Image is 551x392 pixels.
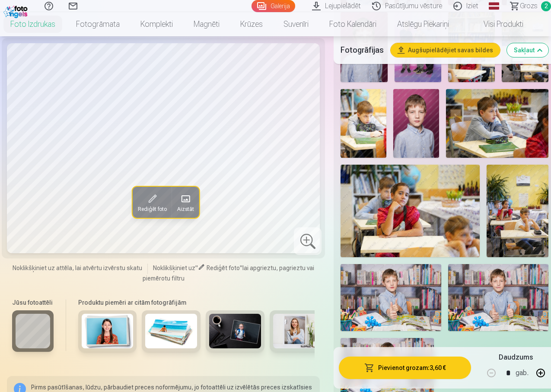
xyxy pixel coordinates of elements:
button: Pievienot grozam:3,60 € [339,357,471,379]
span: " [240,265,242,271]
a: Atslēgu piekariņi [387,12,459,36]
a: Magnēti [183,12,230,36]
span: Rediģēt foto [207,265,240,271]
span: " [195,265,198,271]
span: Noklikšķiniet uz attēla, lai atvērtu izvērstu skatu [13,264,142,272]
span: Aizstāt [177,206,194,213]
a: Fotogrāmata [66,12,130,36]
h6: Produktu piemēri ar citām fotogrāfijām [75,298,315,307]
span: Noklikšķiniet uz [153,265,195,271]
h5: Daudzums [499,352,533,363]
span: 2 [541,1,551,11]
button: Augšupielādējiet savas bildes [391,43,500,57]
img: /fa1 [3,3,30,18]
a: Foto kalendāri [319,12,387,36]
span: Rediģēt foto [138,206,167,213]
span: Grozs [520,1,538,11]
button: Sakļaut [507,43,548,57]
a: Krūzes [230,12,273,36]
h5: Fotogrāfijas [341,44,384,56]
h6: Jūsu fotoattēli [12,298,54,307]
div: gab. [516,363,529,383]
a: Visi produkti [459,12,534,36]
a: Suvenīri [273,12,319,36]
button: Rediģēt foto [133,187,172,218]
a: Komplekti [130,12,183,36]
button: Aizstāt [172,187,199,218]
